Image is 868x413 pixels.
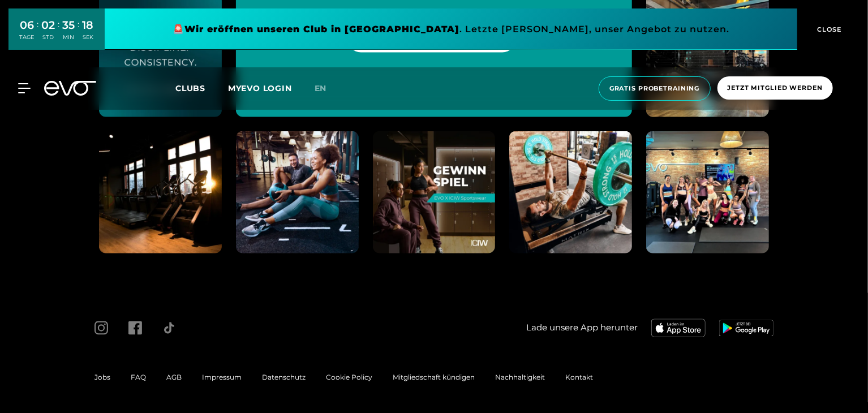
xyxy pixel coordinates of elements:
div: TAGE [20,33,35,41]
button: CLOSE [797,8,860,50]
a: Jetzt Mitglied werden [714,76,836,101]
img: evofitness instagram [99,131,222,254]
img: evofitness instagram [509,131,632,254]
a: AGB [166,373,182,382]
span: Clubs [175,83,205,93]
div: 18 [83,17,94,33]
img: evofitness app [651,319,706,337]
a: Datenschutz [262,373,306,382]
img: evofitness app [719,320,774,336]
a: Nachhaltigkeit [495,373,545,382]
a: Kontakt [565,373,593,382]
span: Gratis Probetraining [609,84,700,93]
img: evofitness instagram [236,131,359,254]
a: Impressum [202,373,242,382]
a: Clubs [175,83,228,93]
div: 35 [63,17,75,33]
span: CLOSE [815,24,843,35]
img: evofitness instagram [646,131,769,254]
div: 02 [42,17,55,33]
a: Mitgliedschaft kündigen [393,373,475,382]
div: : [58,18,60,48]
span: en [315,83,327,93]
span: Jetzt Mitglied werden [728,83,823,93]
a: Jobs [94,373,110,382]
a: MYEVO LOGIN [228,83,292,93]
div: MIN [63,33,75,41]
a: en [315,82,341,95]
img: evofitness instagram [373,131,496,254]
span: Lade unsere App herunter [526,322,638,335]
div: STD [42,33,55,41]
a: Cookie Policy [326,373,372,382]
div: SEK [83,33,94,41]
a: Gratis Probetraining [595,76,714,101]
a: FAQ [131,373,146,382]
div: : [37,18,39,48]
div: : [78,18,80,48]
div: 06 [20,17,35,33]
